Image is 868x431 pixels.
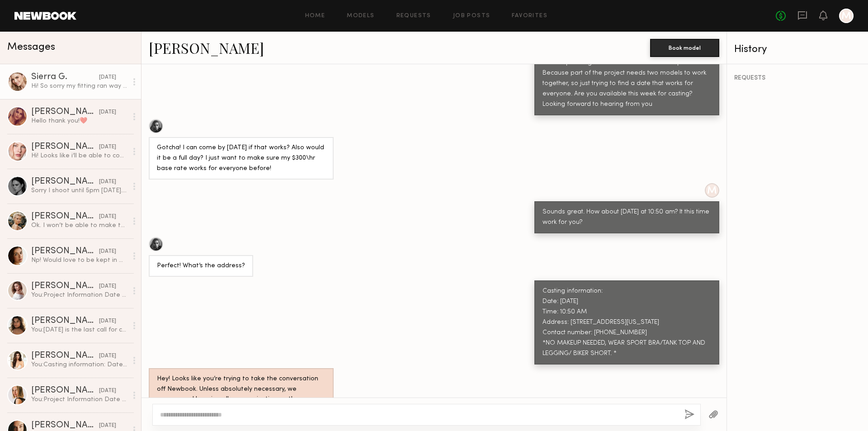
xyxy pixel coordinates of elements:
div: [PERSON_NAME] [31,247,99,256]
div: [PERSON_NAME] [31,282,99,291]
div: [PERSON_NAME] [31,108,99,117]
a: Requests [396,13,431,19]
a: Book model [650,43,719,51]
div: [PERSON_NAME] [31,386,99,395]
div: [DATE] [99,352,116,360]
div: Gotcha! I can come by [DATE] if that works? Also would it be a full day? I just want to make sure... [157,143,325,174]
div: Sorry I shoot until 5pm [DATE]. I hope to work together soon! [31,186,127,195]
div: [DATE] [99,73,116,82]
div: [PERSON_NAME] [31,142,99,152]
a: M [839,9,854,23]
div: Casting information: Date: [DATE] Time: 10:50 AM Address: [STREET_ADDRESS][US_STATE] Contact numb... [542,286,711,359]
div: You: Project Information Date & Time: [ Between [DATE] - [DATE] ] Location: [ [GEOGRAPHIC_DATA]] ... [31,291,127,299]
div: Hi! Looks like i’ll be able to come a little earlier! Is that okay? [31,152,127,160]
div: You: [DATE] is the last call for casting, if you are interested, i can arrange the time for [31,326,127,334]
div: Perfect! What’s the address? [157,261,245,271]
a: Home [305,13,325,19]
div: [PERSON_NAME] [31,421,99,430]
a: Favorites [512,13,547,19]
a: [PERSON_NAME] [149,38,264,57]
div: Hello thank you!❤️ [31,117,127,125]
div: History [734,44,861,55]
div: [PERSON_NAME] [31,317,99,326]
div: [DATE] [99,213,116,221]
button: Book model [650,39,719,57]
div: [PERSON_NAME] [31,177,99,186]
div: [PERSON_NAME] [31,351,99,360]
div: You: Casting information: Date: [DATE] Time: 1:15 pm Address: [STREET_ADDRESS][US_STATE] Contact ... [31,360,127,369]
div: [DATE] [99,422,116,430]
div: Sierra G. [31,73,99,82]
div: [DATE] [99,282,116,291]
div: [DATE] [99,108,116,117]
div: [DATE] [99,247,116,256]
a: Job Posts [453,13,491,19]
div: REQUESTS [734,75,861,81]
div: [PERSON_NAME] [31,212,99,221]
div: Ok. I won’t be able to make this casting, but please keep me in mind for future projects! [31,221,127,230]
div: Hi! So sorry my fitting ran way over [DATE] and just got off [DATE]! [31,82,127,90]
div: You: Project Information Date & Time: [ September] Location: [ [GEOGRAPHIC_DATA]] Duration: [ App... [31,395,127,404]
div: Hey! Looks like you’re trying to take the conversation off Newbook. Unless absolutely necessary, ... [157,374,325,416]
div: Np! Would love to be kept in mind for the next one :) [31,256,127,265]
div: Sounds great. How about [DATE] at 10:50 am? It this time work for you? [542,207,711,228]
div: [DATE] [99,178,116,186]
div: [DATE] [99,387,116,395]
span: Messages [7,42,55,52]
div: We are planning will be done before mid-September. Because part of the project needs two models t... [542,58,711,110]
a: Models [347,13,374,19]
div: [DATE] [99,317,116,326]
div: [DATE] [99,143,116,152]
